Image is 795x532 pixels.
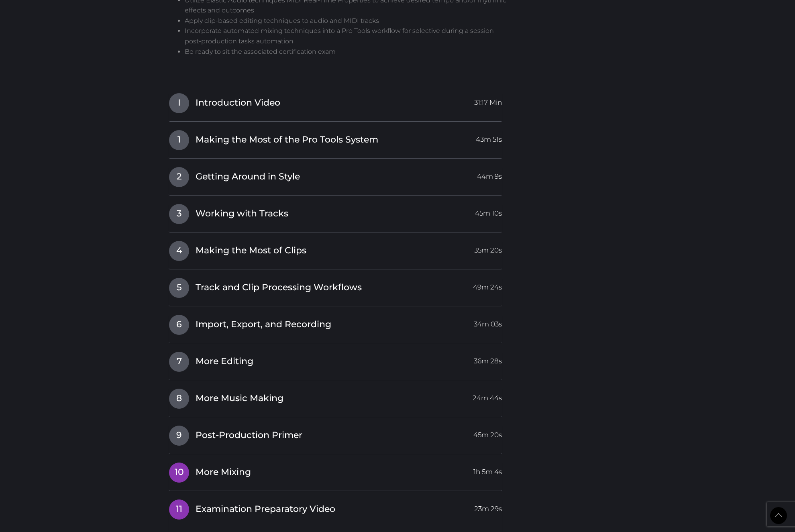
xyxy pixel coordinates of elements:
[196,281,362,294] span: Track and Clip Processing Workflows
[196,429,302,442] span: Post-Production Primer
[169,93,189,113] span: I
[169,241,189,261] span: 4
[169,241,502,257] a: 4Making the Most of Clips35m 20s
[474,499,502,514] span: 23m 29s
[196,503,335,516] span: Examination Preparatory Video
[473,426,502,440] span: 45m 20s
[475,204,502,218] span: 45m 10s
[169,204,502,220] a: 3Working with Tracks45m 10s
[474,93,502,108] span: 31:17 Min
[169,389,189,409] span: 8
[169,388,502,405] a: 8More Music Making24m 44s
[473,463,502,477] span: 1h 5m 4s
[185,26,509,46] li: Incorporate automated mixing techniques into a Pro Tools workflow for selective during a session ...
[196,171,300,183] span: Getting Around in Style
[770,507,787,524] a: Back to Top
[169,278,189,298] span: 5
[169,463,189,483] span: 10
[474,352,502,366] span: 36m 28s
[473,389,502,403] span: 24m 44s
[169,167,502,183] a: 2Getting Around in Style44m 9s
[169,351,502,368] a: 7More Editing36m 28s
[473,278,502,292] span: 49m 24s
[196,392,283,405] span: More Music Making
[169,204,189,224] span: 3
[169,462,502,479] a: 10More Mixing1h 5m 4s
[196,355,253,368] span: More Editing
[169,499,502,516] a: 11Examination Preparatory Video23m 29s
[169,426,189,446] span: 9
[169,352,189,372] span: 7
[169,130,502,147] a: 1Making the Most of the Pro Tools System43m 51s
[196,134,378,146] span: Making the Most of the Pro Tools System
[169,425,502,442] a: 9Post-Production Primer45m 20s
[196,318,331,331] span: Import, Export, and Recording
[169,130,189,150] span: 1
[196,97,280,109] span: Introduction Video
[169,314,502,331] a: 6Import, Export, and Recording34m 03s
[169,499,189,520] span: 11
[185,16,509,26] li: Apply clip-based editing techniques to audio and MIDI tracks
[169,277,502,294] a: 5Track and Clip Processing Workflows49m 24s
[169,167,189,187] span: 2
[169,315,189,335] span: 6
[185,47,509,57] li: Be ready to sit the associated certification exam
[196,208,288,220] span: Working with Tracks
[477,167,502,181] span: 44m 9s
[476,130,502,145] span: 43m 51s
[196,466,251,479] span: More Mixing
[474,241,502,255] span: 35m 20s
[196,245,306,257] span: Making the Most of Clips
[169,93,502,110] a: IIntroduction Video31:17 Min
[474,315,502,329] span: 34m 03s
